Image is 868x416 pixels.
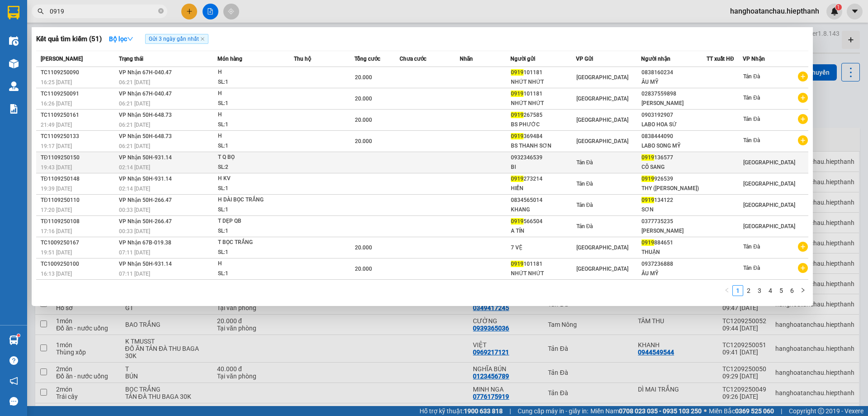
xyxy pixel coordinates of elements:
[511,174,576,184] div: 273214
[642,176,654,182] span: 0919
[41,122,72,128] span: 21:49 [DATE]
[119,100,150,107] span: 06:21 [DATE]
[642,239,654,246] span: 0919
[642,248,706,257] div: THUẬN
[9,81,19,91] img: warehouse-icon
[642,226,706,236] div: [PERSON_NAME]
[511,120,576,129] div: BS PHƯỚC
[218,141,286,151] div: SL: 1
[119,143,150,149] span: 06:21 [DATE]
[119,133,172,139] span: VP Nhận 50H-648.73
[200,37,205,41] span: close
[511,243,576,253] div: 7 VỆ
[798,135,808,145] span: plus-circle
[41,249,72,256] span: 19:51 [DATE]
[41,56,83,62] span: [PERSON_NAME]
[576,56,593,62] span: VP Gửi
[798,93,808,103] span: plus-circle
[119,239,171,246] span: VP Nhận 67B-019.38
[218,226,286,236] div: SL: 1
[642,174,706,184] div: 926539
[41,79,72,86] span: 16:25 [DATE]
[722,285,732,296] li: Previous Page
[642,132,706,141] div: 0838444090
[355,244,372,251] span: 20.000
[642,120,706,129] div: LABO HOA SỨ
[576,74,628,81] span: [GEOGRAPHIC_DATA]
[9,377,18,385] span: notification
[41,153,116,163] div: TĐ1109250150
[127,36,133,42] span: down
[511,163,576,172] div: BI
[798,72,808,81] span: plus-circle
[218,174,286,184] div: H KV
[511,218,524,225] span: 0919
[743,223,795,230] span: [GEOGRAPHIC_DATA]
[41,196,116,205] div: TĐ1109250110
[511,91,524,97] span: 0919
[511,133,524,139] span: 0919
[511,89,576,99] div: 101181
[460,56,473,62] span: Nhãn
[119,261,172,267] span: VP Nhận 50H-931.14
[642,217,706,226] div: 0377735235
[798,263,808,273] span: plus-circle
[218,195,286,205] div: H DÀI BỌC TRẮNG
[218,77,286,87] div: SL: 1
[511,110,576,120] div: 267585
[217,56,242,62] span: Món hàng
[511,112,524,118] span: 0919
[218,67,286,77] div: H
[218,131,286,141] div: H
[787,286,797,296] a: 6
[642,196,706,205] div: 134122
[354,56,380,62] span: Tổng cước
[41,110,116,120] div: TC1109250161
[511,259,576,269] div: 101181
[119,69,172,76] span: VP Nhận 67H-040.47
[41,174,116,184] div: TĐ1109250148
[119,154,172,161] span: VP Nhận 50H-931.14
[41,186,72,192] span: 19:39 [DATE]
[511,217,576,226] div: 566504
[511,77,576,87] div: NHỨT NHỨT
[576,244,628,251] span: [GEOGRAPHIC_DATA]
[41,89,116,99] div: TC1109250091
[776,286,786,296] a: 5
[642,141,706,151] div: LABO SONG MỸ
[733,286,743,296] a: 1
[511,205,576,215] div: KHANG
[511,226,576,236] div: A TÍN
[707,56,734,62] span: TT xuất HĐ
[798,114,808,124] span: plus-circle
[145,34,208,44] span: Gửi 3 ngày gần nhất
[511,68,576,77] div: 101181
[9,335,19,345] img: warehouse-icon
[576,96,628,102] span: [GEOGRAPHIC_DATA]
[9,104,19,114] img: solution-icon
[722,285,732,296] button: left
[511,196,576,205] div: 0834565014
[218,216,286,226] div: T DẸP QB
[642,197,654,203] span: 0919
[41,143,72,149] span: 19:17 [DATE]
[119,271,150,277] span: 07:11 [DATE]
[798,242,808,252] span: plus-circle
[511,261,524,267] span: 0919
[576,117,628,123] span: [GEOGRAPHIC_DATA]
[218,205,286,215] div: SL: 1
[797,285,808,296] button: right
[355,96,372,102] span: 20.000
[511,141,576,151] div: BS THANH SƠN
[576,266,628,272] span: [GEOGRAPHIC_DATA]
[8,6,19,19] img: logo-vxr
[119,164,150,171] span: 02:14 [DATE]
[158,7,164,16] span: close-circle
[119,112,172,118] span: VP Nhận 50H-648.73
[787,285,797,296] li: 6
[119,228,150,234] span: 00:33 [DATE]
[119,249,150,256] span: 07:11 [DATE]
[511,99,576,108] div: NHỨT NHỨT
[743,244,760,250] span: Tản Đà
[743,137,760,143] span: Tản Đà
